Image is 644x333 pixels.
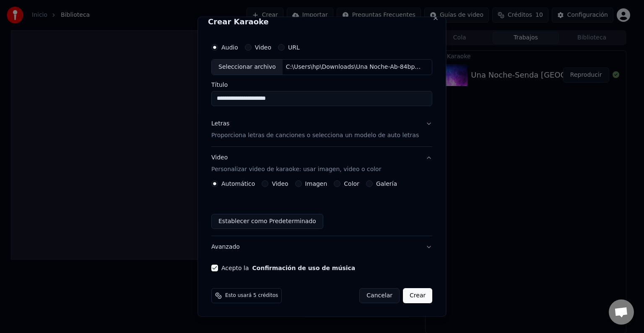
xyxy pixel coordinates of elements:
button: Acepto la [252,265,356,271]
label: Color [344,181,360,187]
label: Título [211,82,432,88]
button: Crear [403,288,432,303]
p: Personalizar video de karaoke: usar imagen, video o color [211,165,381,174]
div: C:\Users\hp\Downloads\Una Noche-Ab-84bpm-442hz.m4a [283,63,425,71]
button: Avanzado [211,236,432,258]
label: Automático [221,181,255,187]
span: Esto usará 5 créditos [225,292,278,299]
button: Cancelar [360,288,400,303]
div: Video [211,153,381,174]
label: Audio [221,44,238,50]
label: Video [255,44,271,50]
div: Letras [211,120,229,128]
div: VideoPersonalizar video de karaoke: usar imagen, video o color [211,180,432,236]
button: LetrasProporciona letras de canciones o selecciona un modelo de auto letras [211,113,432,146]
label: Acepto la [221,265,355,271]
label: Galería [376,181,397,187]
label: URL [288,44,300,50]
div: Seleccionar archivo [212,60,283,75]
label: Video [272,181,288,187]
h2: Crear Karaoke [208,18,436,26]
p: Proporciona letras de canciones o selecciona un modelo de auto letras [211,131,419,140]
button: Establecer como Predeterminado [211,214,323,229]
button: VideoPersonalizar video de karaoke: usar imagen, video o color [211,147,432,180]
label: Imagen [305,181,327,187]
